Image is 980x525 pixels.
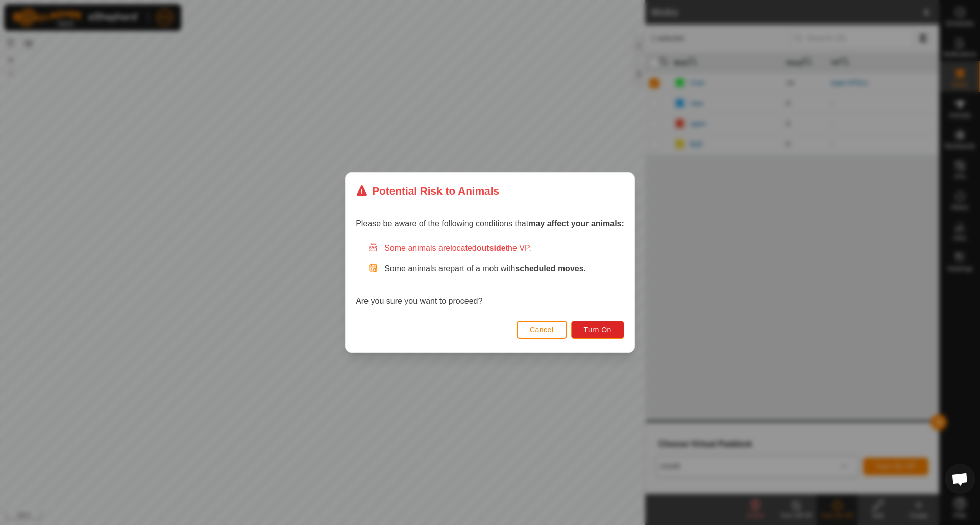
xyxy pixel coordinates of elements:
strong: may affect your animals: [528,219,624,228]
strong: outside [477,244,506,252]
div: Open chat [945,464,975,494]
button: Cancel [517,321,567,339]
p: Some animals are [384,262,624,275]
span: Please be aware of the following conditions that [356,219,624,228]
div: Are you sure you want to proceed? [356,242,624,307]
strong: scheduled moves. [515,264,586,273]
button: Turn On [571,321,624,339]
span: located the VP. [450,244,531,252]
div: Potential Risk to Animals [356,183,499,199]
span: part of a mob with [450,264,586,273]
div: Some animals are [368,242,624,254]
span: Cancel [530,326,554,334]
span: Turn On [584,326,611,334]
